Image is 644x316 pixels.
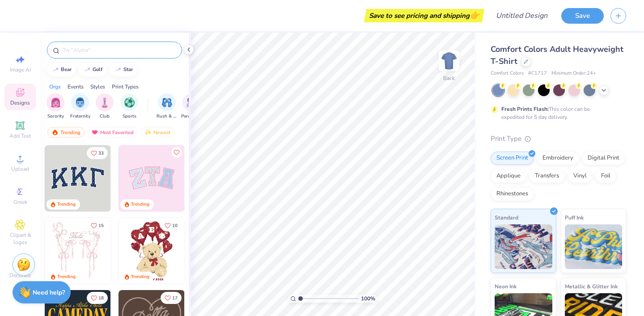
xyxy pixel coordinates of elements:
span: 10 [172,223,178,228]
div: Trending [131,274,149,280]
img: trend_line.gif [52,67,59,72]
span: Metallic & Glitter Ink [565,282,618,291]
span: # C1717 [528,70,547,77]
span: 👉 [470,10,479,21]
div: bear [61,67,72,72]
div: Trending [47,127,85,138]
img: 83dda5b0-2158-48ca-832c-f6b4ef4c4536 [45,218,111,284]
div: filter for Parent's Weekend [181,93,202,120]
img: Standard [495,224,552,269]
div: Applique [491,169,526,183]
span: 15 [98,223,104,228]
span: Clipart & logos [4,232,36,246]
span: Rush & Bid [157,113,177,120]
div: star [123,67,133,72]
div: filter for Club [96,93,114,120]
img: e74243e0-e378-47aa-a400-bc6bcb25063a [184,218,250,284]
div: Events [68,83,84,91]
div: Save to see pricing and shipping [366,9,482,22]
img: Sports Image [124,97,135,108]
span: Puff Ink [565,213,584,222]
img: d12a98c7-f0f7-4345-bf3a-b9f1b718b86e [110,218,177,284]
div: Screen Print [491,152,534,165]
img: trending.gif [51,129,59,135]
img: Rush & Bid Image [162,97,172,108]
button: Like [161,292,182,304]
span: Sorority [47,113,64,120]
span: 17 [172,296,178,300]
img: trend_line.gif [114,67,122,72]
button: Like [171,147,182,158]
div: Digital Print [582,152,625,165]
div: Most Favorited [87,127,138,138]
span: 33 [98,151,104,156]
span: Upload [11,165,29,173]
div: Vinyl [568,169,593,183]
button: Like [87,219,108,232]
div: This color can be expedited for 5 day delivery. [501,105,611,121]
div: Transfers [529,169,565,183]
div: Back [443,74,455,82]
span: Standard [495,213,518,222]
strong: Need help? [33,288,65,297]
button: bear [47,63,76,76]
span: Greek [13,198,27,206]
div: filter for Fraternity [70,93,90,120]
span: Comfort Colors [491,70,524,77]
div: golf [93,67,102,72]
img: edfb13fc-0e43-44eb-bea2-bf7fc0dd67f9 [110,145,177,211]
img: 3b9aba4f-e317-4aa7-a679-c95a879539bd [45,145,111,211]
img: Puff Ink [565,224,623,269]
span: Minimum Order: 24 + [551,70,596,77]
div: Print Types [112,83,139,91]
div: Orgs [49,83,61,91]
img: most_fav.gif [91,129,98,135]
img: Fraternity Image [75,97,85,108]
img: Newest.gif [144,129,152,135]
span: Club [100,113,110,120]
span: Add Text [9,132,31,139]
button: filter button [181,93,202,120]
img: trend_line.gif [84,67,91,72]
div: Styles [90,83,105,91]
span: Parent's Weekend [181,113,202,120]
span: Neon Ink [495,282,517,291]
button: filter button [120,93,138,120]
div: Print Type [491,134,626,144]
button: filter button [157,93,177,120]
input: Try "Alpha" [62,46,176,55]
div: filter for Rush & Bid [157,93,177,120]
span: Decorate [9,272,31,279]
strong: Fresh Prints Flash: [501,105,549,113]
span: Image AI [10,66,31,73]
span: 18 [98,296,104,300]
button: golf [79,63,106,76]
img: 9980f5e8-e6a1-4b4a-8839-2b0e9349023c [119,145,185,211]
button: star [110,63,137,76]
div: Trending [57,201,76,208]
div: Foil [595,169,616,183]
img: 587403a7-0594-4a7f-b2bd-0ca67a3ff8dd [119,218,185,284]
img: Back [440,52,458,70]
button: filter button [70,93,90,120]
button: filter button [96,93,114,120]
span: Comfort Colors Adult Heavyweight T-Shirt [491,44,623,67]
div: Trending [57,274,76,280]
button: Like [87,292,108,304]
img: Parent's Weekend Image [186,97,197,108]
img: Club Image [100,97,110,108]
div: Trending [131,201,149,208]
button: Save [561,8,604,24]
button: Like [161,219,182,232]
div: filter for Sports [120,93,138,120]
img: Sorority Image [51,97,61,108]
span: 100 % [361,295,375,303]
input: Untitled Design [489,7,555,25]
span: Sports [123,113,136,120]
img: 5ee11766-d822-42f5-ad4e-763472bf8dcf [184,145,250,211]
span: Designs [10,99,30,106]
div: filter for Sorority [47,93,64,120]
button: Like [87,147,108,159]
div: Rhinestones [491,187,534,201]
span: Fraternity [70,113,90,120]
